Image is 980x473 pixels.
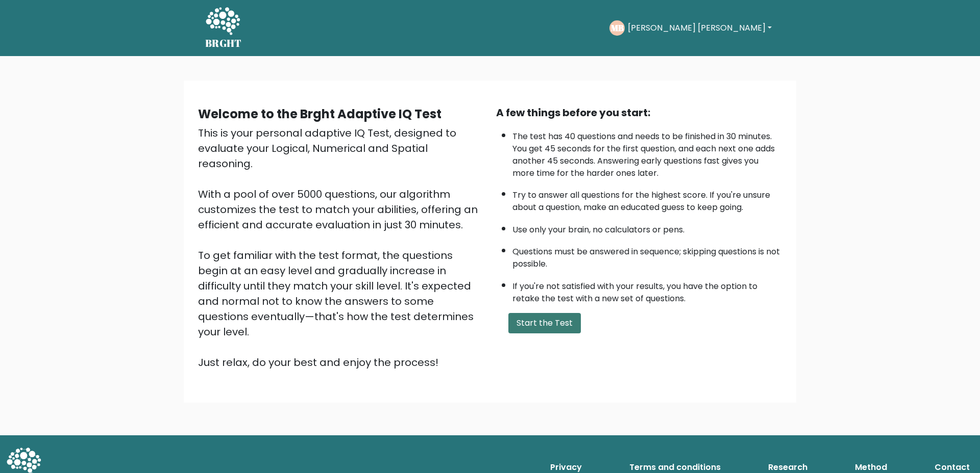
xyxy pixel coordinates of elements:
[205,37,242,49] h5: BRGHT
[512,125,782,179] li: The test has 40 questions and needs to be finished in 30 minutes. You get 45 seconds for the firs...
[198,106,442,122] b: Welcome to the Brght Adaptive IQ Test
[625,21,775,35] button: [PERSON_NAME] [PERSON_NAME]
[508,313,581,333] button: Start the Test
[512,241,782,270] li: Questions must be answered in sequence; skipping questions is not possible.
[496,105,782,120] div: A few things before you start:
[512,275,782,305] li: If you're not satisfied with your results, you have the option to retake the test with a new set ...
[205,4,242,52] a: BRGHT
[512,219,782,236] li: Use only your brain, no calculators or pens.
[512,184,782,214] li: Try to answer all questions for the highest score. If you're unsure about a question, make an edu...
[198,125,484,370] div: This is your personal adaptive IQ Test, designed to evaluate your Logical, Numerical and Spatial ...
[610,22,623,34] text: MB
